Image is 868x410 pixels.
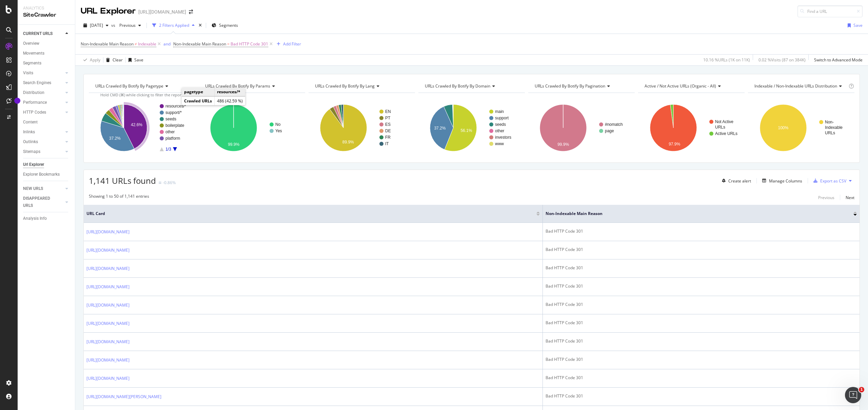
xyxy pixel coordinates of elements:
[89,98,195,157] svg: A chart.
[165,123,184,128] text: boilerplate
[86,302,130,309] a: [URL][DOMAIN_NAME]
[23,30,53,37] div: CURRENT URLS
[845,20,863,31] button: Save
[820,178,846,184] div: Export as CSV
[23,215,47,222] div: Analysis Info
[728,178,751,184] div: Create alert
[23,70,33,77] div: Visits
[81,5,136,17] div: URL Explorer
[111,22,117,28] span: vs
[23,79,51,86] div: Search Engines
[204,81,299,92] h4: URLs Crawled By Botify By params
[86,393,161,400] a: [URL][DOMAIN_NAME][PERSON_NAME]
[209,20,241,31] button: Segments
[23,50,70,57] a: Movements
[23,138,63,145] a: Outlinks
[425,83,490,89] span: URLs Crawled By Botify By domain
[90,57,100,63] div: Apply
[23,60,41,67] div: Segments
[797,5,863,17] input: Find a URL
[86,211,535,217] span: URL Card
[23,40,39,47] div: Overview
[197,22,203,29] div: times
[134,57,143,63] div: Save
[81,55,100,65] button: Apply
[23,138,38,145] div: Outlinks
[165,130,175,134] text: other
[86,284,130,290] a: [URL][DOMAIN_NAME]
[546,301,857,308] div: Bad HTTP Code 301
[314,81,409,92] h4: URLs Crawled By Botify By lang
[23,171,70,178] a: Explorer Bookmarks
[283,41,301,47] div: Add Filter
[182,87,215,96] td: pagetype
[231,39,268,49] span: Bad HTTP Code 301
[23,99,47,106] div: Performance
[605,129,614,133] text: page
[165,104,186,109] text: resources/*
[81,41,134,47] span: Non-Indexable Main Reason
[23,89,44,96] div: Distribution
[546,283,857,289] div: Bad HTTP Code 301
[228,142,239,147] text: 99.9%
[23,60,70,67] a: Segments
[109,136,121,141] text: 37.2%
[89,193,149,201] div: Showing 1 to 50 of 1,141 entries
[126,55,143,65] button: Save
[199,98,304,157] svg: A chart.
[23,109,46,116] div: HTTP Codes
[759,177,802,185] button: Manage Columns
[89,175,156,186] span: 1,141 URLs found
[818,193,834,201] button: Previous
[546,338,857,344] div: Bad HTTP Code 301
[275,122,281,127] text: No
[342,140,354,144] text: 89.9%
[165,117,176,121] text: seeds
[23,99,63,106] a: Performance
[605,122,623,127] text: #nomatch
[189,9,193,14] div: arrow-right-arrow-left
[23,70,63,77] a: Visits
[86,247,130,254] a: [URL][DOMAIN_NAME]
[778,125,788,130] text: 100%
[385,129,391,133] text: DE
[165,147,171,152] text: 1/3
[86,320,130,327] a: [URL][DOMAIN_NAME]
[274,40,301,48] button: Add Filter
[385,141,389,146] text: IT
[528,98,634,157] svg: A chart.
[535,83,605,89] span: URLs Crawled By Botify By pagination
[495,129,504,133] text: other
[825,120,834,124] text: Non-
[859,387,864,392] span: 1
[23,195,57,209] div: DISAPPEARED URLS
[23,50,44,57] div: Movements
[23,161,70,168] a: Url Explorer
[846,193,854,201] button: Next
[546,320,857,326] div: Bad HTTP Code 301
[385,116,391,120] text: PT
[315,83,375,89] span: URLs Crawled By Botify By lang
[643,81,738,92] h4: Active / Not Active URLs
[163,41,171,47] button: and
[845,387,861,403] iframe: Intercom live chat
[205,83,270,89] span: URLs Crawled By Botify By params
[23,119,70,126] a: Content
[825,131,835,135] text: URLs
[557,142,569,147] text: 99.9%
[23,161,44,168] div: Url Explorer
[546,356,857,363] div: Bad HTTP Code 301
[748,98,854,157] div: A chart.
[460,128,472,133] text: 56.1%
[715,131,737,136] text: Active URLs
[23,129,35,136] div: Inlinks
[86,338,130,345] a: [URL][DOMAIN_NAME]
[546,247,857,253] div: Bad HTTP Code 301
[86,265,130,272] a: [URL][DOMAIN_NAME]
[23,148,63,155] a: Sitemaps
[423,81,519,92] h4: URLs Crawled By Botify By domain
[638,98,745,157] svg: A chart.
